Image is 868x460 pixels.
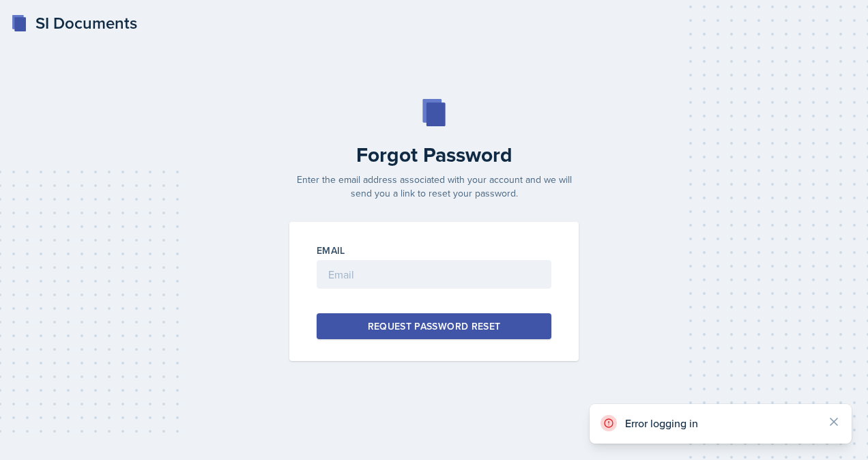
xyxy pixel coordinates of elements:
h2: Forgot Password [281,143,587,167]
a: SI Documents [11,11,137,35]
div: Request Password Reset [368,319,501,333]
label: Email [317,244,345,257]
input: Email [317,260,551,289]
p: Enter the email address associated with your account and we will send you a link to reset your pa... [281,173,587,200]
p: Error logging in [625,416,816,430]
button: Request Password Reset [317,313,551,339]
